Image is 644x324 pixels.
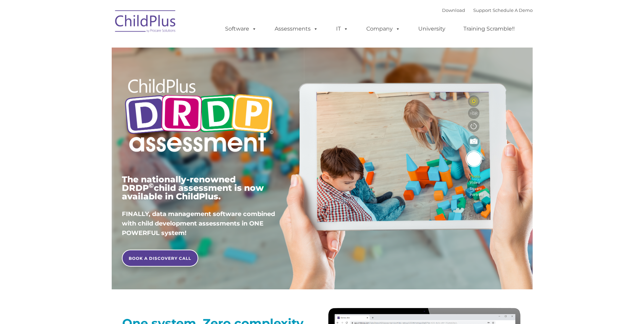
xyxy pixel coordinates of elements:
[457,22,521,36] a: Training Scramble!!
[493,7,533,13] a: Schedule A Demo
[473,7,491,13] a: Support
[411,22,452,36] a: University
[122,174,264,201] span: The nationally-renowned DRDP child assessment is now available in ChildPlus.
[149,182,154,190] sup: ©
[218,22,263,36] a: Software
[122,210,275,237] span: FINALLY, data management software combined with child development assessments in ONE POWERFUL sys...
[268,22,325,36] a: Assessments
[360,22,407,36] a: Company
[112,5,180,39] img: ChildPlus by Procare Solutions
[442,7,533,13] font: |
[122,250,198,267] a: BOOK A DISCOVERY CALL
[329,22,355,36] a: IT
[122,70,276,163] img: Copyright - DRDP Logo Light
[442,7,465,13] a: Download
